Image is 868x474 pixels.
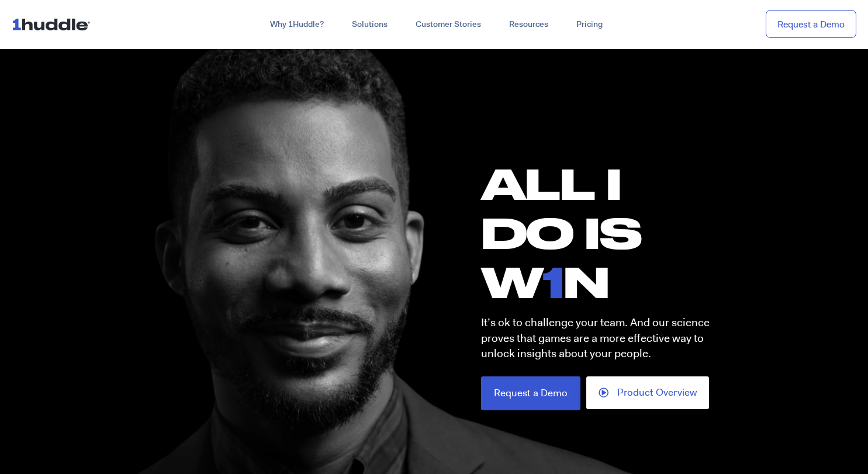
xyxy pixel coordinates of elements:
[586,376,709,409] a: Product Overview
[766,10,856,39] a: Request a Demo
[617,387,697,398] span: Product Overview
[338,14,402,35] a: Solutions
[495,14,562,35] a: Resources
[12,13,95,35] img: ...
[481,159,738,306] h1: ALL I DO IS W N
[481,315,727,362] p: It’s ok to challenge your team. And our science proves that games are a more effective way to unl...
[256,14,338,35] a: Why 1Huddle?
[494,388,568,398] span: Request a Demo
[542,257,563,306] span: 1
[562,14,617,35] a: Pricing
[481,376,580,410] a: Request a Demo
[402,14,495,35] a: Customer Stories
